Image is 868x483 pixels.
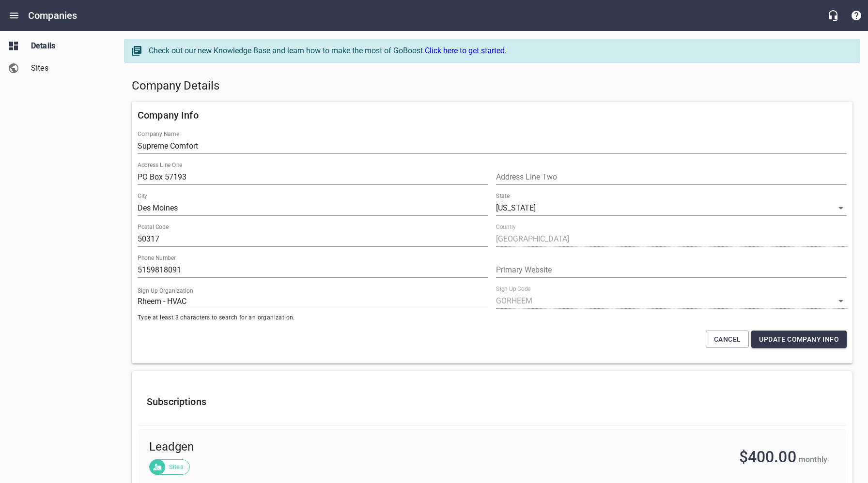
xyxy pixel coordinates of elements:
[714,333,741,346] span: Cancel
[138,107,847,123] h6: Company Info
[799,455,827,464] span: monthly
[496,286,530,292] label: Sign Up Code
[138,255,176,261] label: Phone Number
[149,45,850,57] div: Check out our new Knowledge Base and learn how to make the most of GoBoost.
[138,294,488,309] input: Start typing to search organizations
[28,8,77,23] h6: Companies
[2,4,26,27] button: Open drawer
[759,333,839,346] span: Update Company Info
[31,40,105,52] span: Details
[496,224,516,230] label: Country
[149,459,190,475] div: Sites
[132,78,852,94] h5: Company Details
[845,4,868,27] button: Support Portal
[138,224,169,230] label: Postal Code
[31,62,105,74] span: Sites
[706,331,749,348] button: Cancel
[147,394,837,409] h6: Subscriptions
[149,439,459,455] span: Leadgen
[751,331,847,348] button: Update Company Info
[496,193,510,199] label: State
[163,462,189,472] span: Sites
[739,448,796,466] span: $400.00
[821,4,845,27] button: Live Chat
[138,313,488,323] span: Type at least 3 characters to search for an organization.
[138,162,182,168] label: Address Line One
[425,46,507,55] a: Click here to get started.
[138,193,147,199] label: City
[138,131,179,137] label: Company Name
